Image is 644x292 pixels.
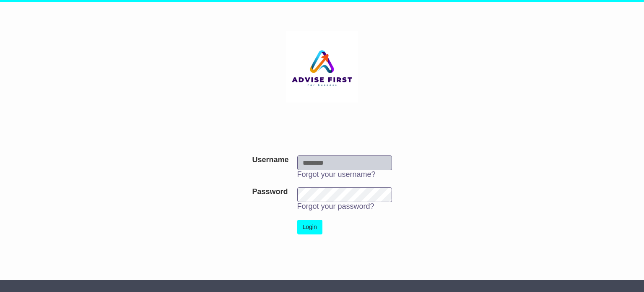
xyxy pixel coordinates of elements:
[297,220,322,234] button: Login
[286,31,358,103] img: Aspera Group Pty Ltd
[297,202,374,210] a: Forgot your password?
[297,170,376,179] a: Forgot your username?
[252,155,288,165] label: Username
[252,187,288,197] label: Password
